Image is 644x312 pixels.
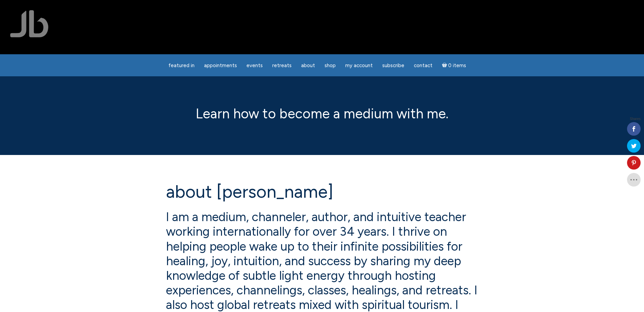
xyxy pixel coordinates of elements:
a: Cart0 items [438,58,471,72]
i: Cart [442,62,448,69]
p: Learn how to become a medium with me. [166,103,478,124]
a: Shop [320,59,340,72]
span: Shares [630,117,641,121]
span: About [301,62,315,69]
a: Events [242,59,267,72]
span: My Account [345,62,373,69]
span: Events [246,62,263,69]
h1: About [PERSON_NAME] [166,182,478,201]
span: Shop [325,62,336,69]
span: Subscribe [382,62,404,69]
span: Contact [414,62,433,69]
a: Appointments [200,59,241,72]
a: featured in [164,59,199,72]
span: Retreats [272,62,292,69]
a: Retreats [268,59,296,72]
a: My Account [341,59,377,72]
span: 0 items [448,63,466,68]
a: Subscribe [378,59,408,72]
span: featured in [168,62,195,69]
img: Jamie Butler. The Everyday Medium [10,10,49,37]
a: About [297,59,319,72]
span: Appointments [204,62,237,69]
a: Contact [410,59,437,72]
